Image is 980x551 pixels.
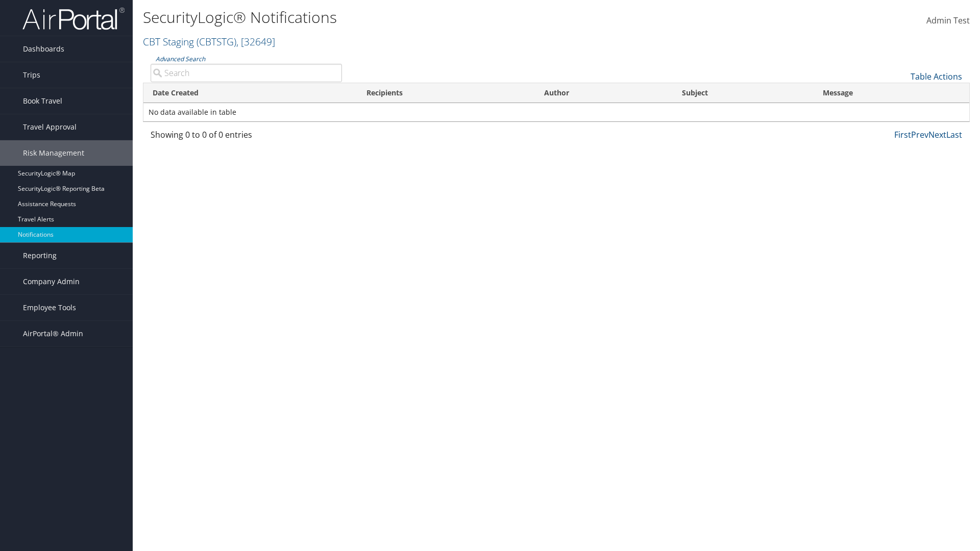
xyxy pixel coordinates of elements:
[23,114,77,140] span: Travel Approval
[814,83,969,103] th: Message: activate to sort column ascending
[236,35,275,48] span: , [ 32649 ]
[23,36,64,62] span: Dashboards
[23,62,40,88] span: Trips
[928,129,946,140] a: Next
[156,55,205,63] a: Advanced Search
[23,321,83,346] span: AirPortal® Admin
[946,129,962,140] a: Last
[23,88,62,114] span: Book Travel
[143,103,969,121] td: No data available in table
[535,83,672,103] th: Author: activate to sort column ascending
[926,5,970,37] a: Admin Test
[357,83,535,103] th: Recipients: activate to sort column ascending
[673,83,814,103] th: Subject: activate to sort column ascending
[926,15,970,26] span: Admin Test
[151,64,342,82] input: Advanced Search
[143,7,694,28] h1: SecurityLogic® Notifications
[894,129,911,140] a: First
[23,140,84,166] span: Risk Management
[151,129,342,146] div: Showing 0 to 0 of 0 entries
[911,71,962,82] a: Table Actions
[22,7,125,31] img: airportal-logo.png
[911,129,928,140] a: Prev
[143,35,275,48] a: CBT Staging
[23,243,57,268] span: Reporting
[23,269,80,294] span: Company Admin
[197,35,236,48] span: ( CBTSTG )
[143,83,357,103] th: Date Created: activate to sort column ascending
[23,295,76,320] span: Employee Tools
